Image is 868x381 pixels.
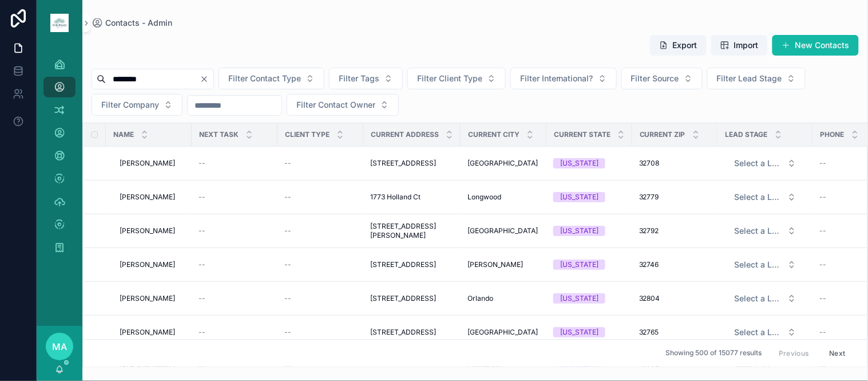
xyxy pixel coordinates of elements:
[467,226,538,235] span: [GEOGRAPHIC_DATA]
[199,226,271,235] a: --
[370,294,436,303] span: [STREET_ADDRESS]
[639,294,660,303] span: 32804
[725,288,806,309] a: Select Button
[370,159,436,168] span: [STREET_ADDRESS]
[639,328,711,337] a: 32765
[820,193,827,202] span: --
[467,226,540,235] a: [GEOGRAPHIC_DATA]
[284,260,356,269] a: --
[639,159,711,168] a: 32708
[120,294,185,303] a: [PERSON_NAME]
[120,226,175,235] span: [PERSON_NAME]
[560,226,599,236] div: [US_STATE]
[650,35,707,56] button: Export
[284,226,291,235] span: --
[285,130,330,139] span: Client Type
[735,158,783,169] span: Select a Lead Stage
[467,328,540,337] a: [GEOGRAPHIC_DATA]
[52,340,67,353] span: MA
[553,327,625,337] a: [US_STATE]
[821,130,845,139] span: Phone
[120,159,185,168] a: [PERSON_NAME]
[820,260,827,269] span: --
[820,294,827,303] span: --
[120,260,185,269] a: [PERSON_NAME]
[467,159,538,168] span: [GEOGRAPHIC_DATA]
[467,193,501,202] span: Longwood
[199,193,271,202] a: --
[199,328,205,337] span: --
[725,186,806,208] a: Select Button
[339,73,379,84] span: Filter Tags
[639,260,659,269] span: 32746
[639,260,711,269] a: 32746
[199,159,205,168] span: --
[219,68,324,89] button: Select Button
[553,226,625,236] a: [US_STATE]
[631,73,679,84] span: Filter Source
[284,226,356,235] a: --
[735,225,783,237] span: Select a Lead Stage
[726,187,806,207] button: Select Button
[639,193,659,202] span: 32779
[120,294,175,303] span: [PERSON_NAME]
[284,294,291,303] span: --
[120,193,185,202] a: [PERSON_NAME]
[621,68,703,89] button: Select Button
[734,40,759,51] span: Import
[735,293,783,304] span: Select a Lead Stage
[822,344,854,362] button: Next
[370,193,454,202] a: 1773 Holland Ct
[120,328,185,337] a: [PERSON_NAME]
[296,99,375,111] span: Filter Contact Owner
[711,35,768,56] button: Import
[560,293,599,304] div: [US_STATE]
[467,159,540,168] a: [GEOGRAPHIC_DATA]
[639,294,711,303] a: 32804
[639,226,659,235] span: 32792
[725,321,806,343] a: Select Button
[468,130,520,139] span: Current City
[284,260,291,269] span: --
[120,226,185,235] a: [PERSON_NAME]
[199,159,271,168] a: --
[735,191,783,203] span: Select a Lead Stage
[553,158,625,168] a: [US_STATE]
[105,17,172,29] span: Contacts - Admin
[113,130,134,139] span: Name
[370,260,454,269] a: [STREET_ADDRESS]
[370,222,454,240] a: [STREET_ADDRESS][PERSON_NAME]
[467,260,540,269] a: [PERSON_NAME]
[407,68,506,89] button: Select Button
[725,152,806,174] a: Select Button
[200,74,213,84] button: Clear
[120,193,175,202] span: [PERSON_NAME]
[284,328,356,337] a: --
[560,158,599,168] div: [US_STATE]
[553,293,625,304] a: [US_STATE]
[820,328,827,337] span: --
[370,193,421,202] span: 1773 Holland Ct
[199,260,205,269] span: --
[120,159,175,168] span: [PERSON_NAME]
[467,294,540,303] a: Orlando
[726,288,806,309] button: Select Button
[199,226,205,235] span: --
[735,259,783,270] span: Select a Lead Stage
[820,226,827,235] span: --
[639,193,711,202] a: 32779
[329,68,403,89] button: Select Button
[370,294,454,303] a: [STREET_ADDRESS]
[665,349,762,358] span: Showing 500 of 15077 results
[707,68,806,89] button: Select Button
[560,327,599,337] div: [US_STATE]
[735,327,783,338] span: Select a Lead Stage
[640,130,685,139] span: Current Zip
[772,35,859,56] button: New Contacts
[725,254,806,276] a: Select Button
[284,159,356,168] a: --
[287,94,399,116] button: Select Button
[284,328,291,337] span: --
[371,130,439,139] span: Current Address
